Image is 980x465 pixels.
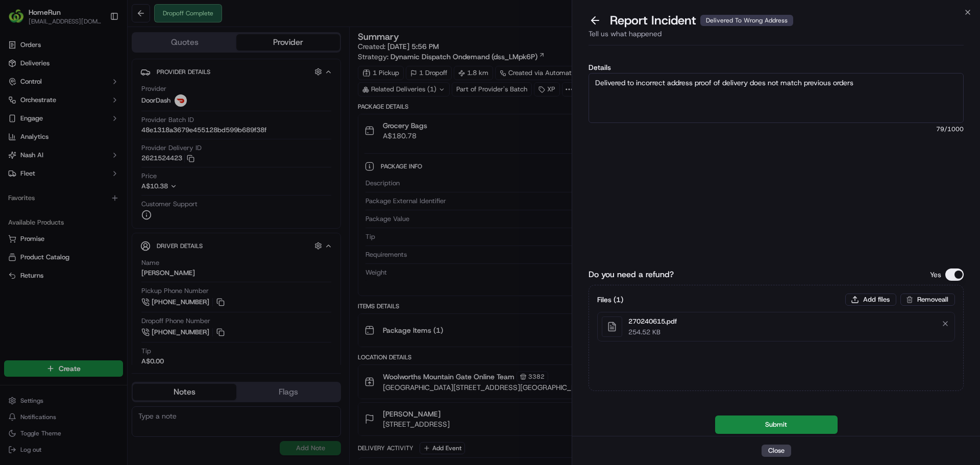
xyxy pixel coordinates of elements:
button: Submit [715,415,838,434]
p: 270240615.pdf [628,316,677,327]
button: Remove file [938,316,952,331]
p: 254.52 KB [628,328,677,337]
button: Removeall [900,293,955,306]
p: Yes [930,270,941,280]
p: Report Incident [610,12,793,29]
textarea: Delivered to incorrect address proof of delivery does not match previous orders [589,73,964,123]
label: Details [589,64,964,71]
button: Add files [845,293,896,306]
button: Close [762,445,791,457]
label: Do you need a refund? [589,268,674,281]
div: Tell us what happened [589,29,964,45]
span: 79 /1000 [589,125,964,133]
h3: Files ( 1 ) [597,295,623,305]
div: Delivered To Wrong Address [700,15,793,26]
